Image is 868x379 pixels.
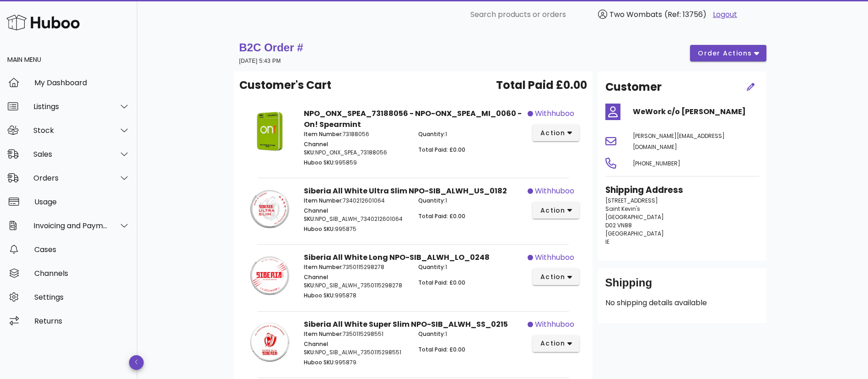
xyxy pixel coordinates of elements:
span: withhuboo [535,108,574,119]
span: Item Number: [304,130,343,138]
button: order actions [690,45,766,61]
p: 1 [418,197,522,205]
div: Usage [34,198,130,206]
img: Product Image [247,319,293,365]
div: Shipping [605,275,759,297]
p: NPO_SIB_ALWH_7350115298551 [304,340,408,357]
div: Listings [33,102,108,111]
p: 995859 [304,159,408,167]
span: order actions [697,49,752,58]
span: Channel SKU: [304,140,328,156]
span: [PHONE_NUMBER] [633,159,680,167]
div: Stock [33,126,108,135]
p: 1 [418,130,522,138]
span: Huboo SKU: [304,358,335,366]
span: Channel SKU: [304,340,328,356]
h2: Customer [605,79,662,95]
span: Huboo SKU: [304,159,335,166]
div: Cases [34,245,130,254]
p: 7350115298551 [304,330,408,338]
span: Total Paid: £0.00 [418,279,465,286]
span: Customer's Cart [239,77,331,93]
button: action [533,269,580,285]
img: Huboo Logo [6,12,80,32]
p: 7350115298278 [304,263,408,271]
button: action [533,202,580,219]
span: [GEOGRAPHIC_DATA] [605,213,664,221]
p: 995878 [304,291,408,300]
span: Huboo SKU: [304,225,335,233]
div: Channels [34,269,130,278]
div: My Dashboard [34,78,130,87]
span: action [540,339,566,348]
strong: Siberia All White Long NPO-SIB_ALWH_LO_0248 [304,252,490,263]
span: withhuboo [535,186,574,197]
span: D02 VN88 [605,221,632,229]
span: Channel SKU: [304,273,328,289]
img: Product Image [247,252,293,298]
span: Total Paid: £0.00 [418,146,465,154]
p: No shipping details available [605,297,759,308]
a: Logout [713,9,737,20]
div: Orders [33,174,108,182]
strong: Siberia All White Ultra Slim NPO-SIB_ALWH_US_0182 [304,186,507,196]
div: Settings [34,293,130,302]
span: Total Paid £0.00 [496,77,587,93]
span: Two Wombats [609,9,662,20]
span: withhuboo [535,319,574,330]
span: Total Paid: £0.00 [418,346,465,353]
p: 995879 [304,358,408,367]
span: Quantity: [418,130,445,138]
span: withhuboo [535,252,574,263]
p: 7340212601064 [304,197,408,205]
p: NPO_ONX_SPEA_73188056 [304,140,408,157]
span: [STREET_ADDRESS] [605,197,658,204]
span: Item Number: [304,330,343,338]
span: action [540,206,566,215]
span: Item Number: [304,263,343,271]
p: NPO_SIB_ALWH_7340212601064 [304,207,408,223]
span: IE [605,238,609,246]
span: [PERSON_NAME][EMAIL_ADDRESS][DOMAIN_NAME] [633,132,725,151]
h3: Shipping Address [605,184,759,197]
span: Quantity: [418,263,445,271]
div: Returns [34,317,130,325]
span: action [540,128,566,138]
div: Invoicing and Payments [33,221,108,230]
span: Total Paid: £0.00 [418,212,465,220]
p: NPO_SIB_ALWH_7350115298278 [304,273,408,290]
span: Item Number: [304,197,343,204]
strong: Siberia All White Super Slim NPO-SIB_ALWH_SS_0215 [304,319,508,330]
button: action [533,335,580,352]
span: [GEOGRAPHIC_DATA] [605,230,664,237]
strong: NPO_ONX_SPEA_73188056 - NPO-ONX_SPEA_MI_0060 - On! Spearmint [304,108,522,130]
div: Sales [33,150,108,159]
span: (Ref: 13756) [664,9,706,20]
span: Saint Kevin's [605,205,640,213]
h4: WeWork c/o [PERSON_NAME] [633,106,759,117]
span: Channel SKU: [304,207,328,223]
button: action [533,125,580,141]
span: Quantity: [418,197,445,204]
span: action [540,272,566,282]
p: 1 [418,330,522,338]
p: 995875 [304,225,408,233]
img: Product Image [247,186,293,232]
span: Quantity: [418,330,445,338]
strong: B2C Order # [239,41,303,54]
span: Huboo SKU: [304,291,335,299]
small: [DATE] 5:43 PM [239,58,281,64]
img: Product Image [247,108,293,154]
p: 1 [418,263,522,271]
p: 73188056 [304,130,408,138]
